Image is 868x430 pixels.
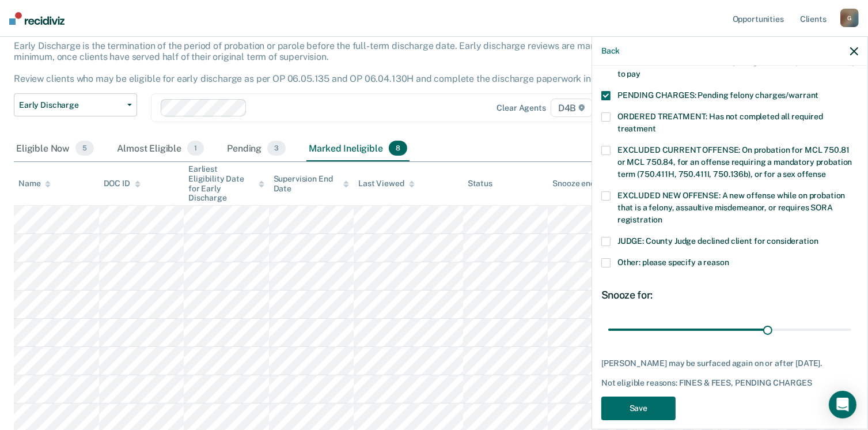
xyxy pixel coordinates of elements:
[187,141,204,156] span: 1
[601,397,676,420] button: Save
[468,179,492,188] div: Status
[617,145,852,179] span: EXCLUDED CURRENT OFFENSE: On probation for MCL 750.81 or MCL 750.84, for an offense requiring a m...
[497,103,546,113] div: Clear agents
[18,179,51,188] div: Name
[225,136,288,161] div: Pending
[617,90,818,100] span: PENDING CHARGES: Pending felony charges/warrant
[617,112,823,133] span: ORDERED TREATMENT: Has not completed all required treatment
[274,174,350,194] div: Supervision End Date
[551,99,593,117] span: D4B
[617,258,729,267] span: Other: please specify a reason
[358,179,414,188] div: Last Viewed
[601,359,858,368] div: [PERSON_NAME] may be surfaced again on or after [DATE].
[306,136,410,161] div: Marked Ineligible
[617,236,818,246] span: JUDGE: County Judge declined client for consideration
[840,9,859,27] div: G
[188,164,264,203] div: Earliest Eligibility Date for Early Discharge
[601,289,858,301] div: Snooze for:
[9,12,65,25] img: Recidiviz
[552,179,617,188] div: Snooze ends in
[14,40,633,85] p: Early Discharge is the termination of the period of probation or parole before the full-term disc...
[19,100,123,110] span: Early Discharge
[601,46,620,56] button: Back
[75,141,94,156] span: 5
[115,136,206,161] div: Almost Eligible
[389,141,407,156] span: 8
[104,179,141,188] div: DOC ID
[601,378,858,388] div: Not eligible reasons: FINES & FEES, PENDING CHARGES
[829,391,856,418] div: Open Intercom Messenger
[14,136,96,161] div: Eligible Now
[267,141,286,156] span: 3
[617,191,845,224] span: EXCLUDED NEW OFFENSE: A new offense while on probation that is a felony, assaultive misdemeanor, ...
